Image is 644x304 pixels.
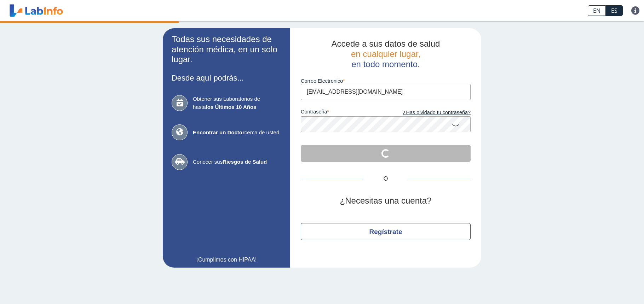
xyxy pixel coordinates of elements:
[332,39,440,48] span: Accede a sus datos de salud
[172,256,281,264] a: ¡Cumplimos con HIPAA!
[172,34,281,65] h2: Todas sus necesidades de atención médica, en un solo lugar.
[193,129,245,135] b: Encontrar un Doctor
[581,276,636,296] iframe: Help widget launcher
[193,129,281,137] span: cerca de usted
[193,158,281,166] span: Conocer sus
[588,5,606,16] a: EN
[301,196,471,206] h2: ¿Necesitas una cuenta?
[301,78,471,84] label: Correo Electronico
[193,95,281,111] span: Obtener sus Laboratorios de hasta
[351,59,420,69] span: en todo momento.
[364,175,407,183] span: O
[351,49,420,59] span: en cualquier lugar,
[301,223,471,240] button: Regístrate
[223,159,267,165] b: Riesgos de Salud
[301,109,386,117] label: contraseña
[386,109,471,117] a: ¿Has olvidado tu contraseña?
[172,74,281,82] h3: Desde aquí podrás...
[606,5,623,16] a: ES
[206,104,257,110] b: los Últimos 10 Años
